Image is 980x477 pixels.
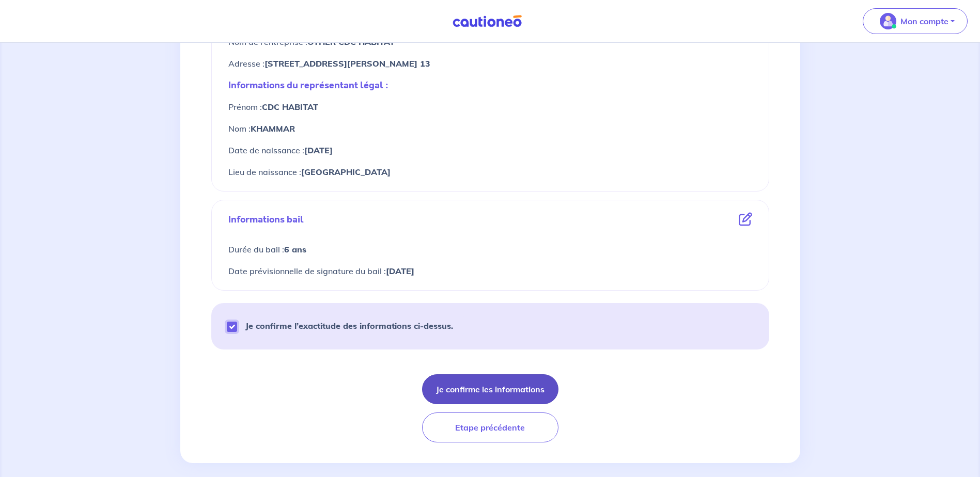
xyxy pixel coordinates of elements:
p: Date prévisionnelle de signature du bail : [228,264,752,278]
button: illu_account_valid_menu.svgMon compte [863,8,968,34]
p: Durée du bail : [228,243,752,256]
img: illu_account_valid_menu.svg [880,13,896,29]
strong: CDC HABITAT [262,102,318,112]
p: Adresse : [228,57,752,70]
img: Cautioneo [448,15,526,28]
p: Informations du représentant légal : [228,78,388,92]
p: Lieu de naissance : [228,165,752,179]
strong: [STREET_ADDRESS][PERSON_NAME] 13 [265,58,430,69]
p: Informations bail [228,213,304,226]
strong: [DATE] [304,145,333,155]
p: Prénom : [228,100,752,114]
strong: [GEOGRAPHIC_DATA] [301,167,391,177]
button: Etape précédente [422,412,558,442]
button: Je confirme les informations [422,374,558,404]
p: Date de naissance : [228,144,752,157]
strong: Je confirme l’exactitude des informations ci-dessus. [245,321,453,331]
strong: 6 ans [284,244,306,255]
p: Nom : [228,122,752,135]
strong: [DATE] [386,266,414,276]
p: Mon compte [900,15,948,27]
strong: KHAMMAR [251,123,295,134]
